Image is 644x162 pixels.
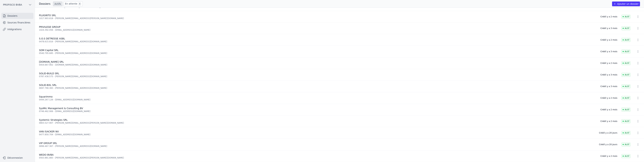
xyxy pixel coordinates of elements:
[39,133,595,136] div: 0477.850.704 - [EMAIL_ADDRESS][DOMAIN_NAME]
[39,98,596,101] div: 0444.267.126 - [EMAIL_ADDRESS][DOMAIN_NAME]
[600,120,617,123] div: Créé il y a 2 mois
[600,39,617,41] div: Créé il y a 2 mois
[621,26,631,30] span: Actif
[621,50,631,54] span: Actif
[39,75,596,78] div: 0787.438.575 - [PERSON_NAME][EMAIL_ADDRESS][DOMAIN_NAME]
[600,85,617,88] div: Créé il y a 3 mois
[600,50,617,53] div: Créé il y a 3 mois
[39,119,68,121] span: Systemic Strategies SRL
[39,107,83,110] span: SysMic Management & Consulting BV
[600,108,617,111] div: Créé il y a 2 mois
[39,145,595,148] div: 0896.467.367 - [PERSON_NAME][EMAIL_ADDRESS][DOMAIN_NAME]
[39,130,59,133] span: VAN ISACKER NV
[600,73,617,76] div: Créé il y a 3 mois
[612,2,640,6] button: Ajouter un dossier
[600,62,617,64] div: Créé il y a 2 mois
[600,27,617,30] div: Créé il y a 3 mois
[599,143,617,146] div: Créé il y a 20 jours
[39,156,596,159] div: 0563.881.883 - [PERSON_NAME][EMAIL_ADDRESS][PERSON_NAME][DOMAIN_NAME]
[621,73,631,77] span: Actif
[1,2,33,7] button: PROFISCO BVBA
[600,155,617,157] div: Créé il y a 2 mois
[39,52,596,55] div: 0540.795.685 - [PERSON_NAME][EMAIL_ADDRESS][DOMAIN_NAME]
[39,122,596,124] div: 0803.527.907 - [PERSON_NAME][EMAIL_ADDRESS][PERSON_NAME][DOMAIN_NAME]
[39,29,596,31] div: 1024.392.056 - [EMAIL_ADDRESS][DOMAIN_NAME]
[1,20,33,26] a: Sources financières
[599,132,617,134] div: Créé il y a 20 jours
[39,37,65,40] span: S.O.S DETRESSE ASBL
[621,131,631,135] span: Actif
[39,17,596,20] div: 1017.993.818 - [PERSON_NAME][EMAIL_ADDRESS][PERSON_NAME][DOMAIN_NAME]
[39,153,54,156] span: WEDO BVBA
[1,26,33,32] a: Intégrations
[621,38,631,42] span: Actif
[600,97,617,99] div: Créé il y a 2 mois
[78,2,81,6] span: 4
[39,84,57,86] span: SOLID-BXL SRL
[621,119,631,123] span: Actif
[39,87,596,89] div: 0697.790.383 - [PERSON_NAME][EMAIL_ADDRESS][DOMAIN_NAME]
[3,3,22,6] span: PROFISCO BVBA
[39,95,53,98] span: Squarimmo
[39,49,58,52] span: SDM Capital SRL
[1,13,33,19] a: Dossiers
[64,1,83,6] a: En attente 4
[1,155,33,160] button: Déconnexion
[621,108,631,112] span: Actif
[39,2,50,6] h3: Dossiers
[621,61,631,65] span: Actif
[39,26,60,28] span: PRIVILEGE GROUP
[621,96,631,100] span: Actif
[39,110,596,113] div: 0746.462.906 - [EMAIL_ADDRESS][DOMAIN_NAME]
[621,15,631,19] span: Actif
[39,63,596,66] div: 0454.667.902 - [DOMAIN_NAME][EMAIL_ADDRESS][DOMAIN_NAME]
[621,154,631,158] span: Actif
[621,84,631,88] span: Actif
[39,60,64,63] span: [DOMAIN_NAME] SRL
[53,2,62,6] a: Actifs
[621,142,631,147] span: Actif
[600,15,617,18] div: Créé il y a 2 mois
[39,72,59,75] span: SOLID-BUILD SRL
[39,142,57,144] span: VIP GROUP SRL
[39,14,56,17] span: PLUGINTO SRL
[39,40,596,43] div: 0478.615.816 - [PERSON_NAME][EMAIL_ADDRESS][DOMAIN_NAME]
